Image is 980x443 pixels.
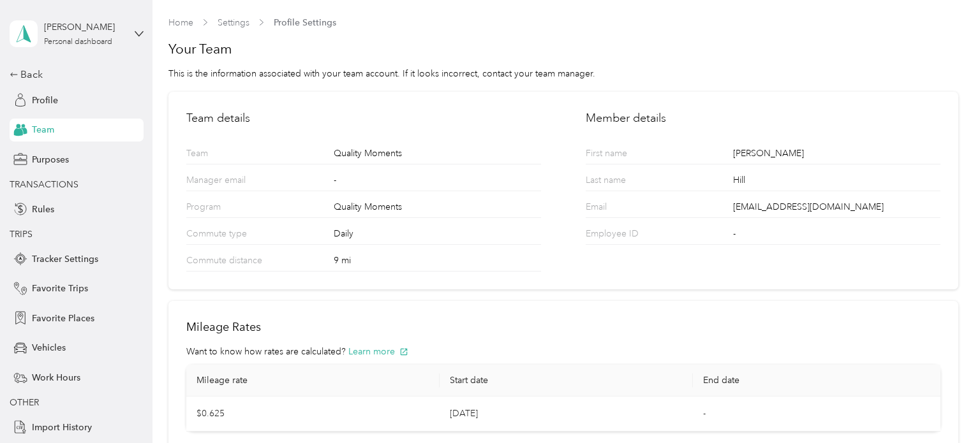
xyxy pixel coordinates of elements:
[733,173,940,191] div: Hill
[32,252,98,266] span: Tracker Settings
[186,147,285,164] p: Team
[168,40,958,58] h1: Your Team
[733,227,940,244] div: -
[586,110,940,127] h2: Member details
[32,421,92,434] span: Import History
[10,67,137,82] div: Back
[909,372,980,443] iframe: Everlance-gr Chat Button Frame
[186,110,541,127] h2: Team details
[186,396,440,432] td: $0.625
[32,94,58,107] span: Profile
[44,20,124,34] div: [PERSON_NAME]
[348,345,408,358] button: Learn more
[186,227,285,244] p: Commute type
[693,365,946,396] th: End date
[733,200,940,217] div: [EMAIL_ADDRESS][DOMAIN_NAME]
[32,203,54,216] span: Rules
[586,227,684,244] p: Employee ID
[733,147,940,164] div: [PERSON_NAME]
[334,147,540,164] div: Quality Moments
[32,341,66,354] span: Vehicles
[586,173,684,191] p: Last name
[186,173,285,191] p: Manager email
[32,123,54,136] span: Team
[334,227,540,244] div: Daily
[186,345,940,358] div: Want to know how rates are calculated?
[334,173,540,191] div: -
[440,365,693,396] th: Start date
[186,254,285,271] p: Commute distance
[186,200,285,217] p: Program
[32,282,88,295] span: Favorite Trips
[168,17,193,28] a: Home
[186,319,940,336] h2: Mileage Rates
[334,254,540,271] div: 9 mi
[218,17,249,28] a: Settings
[10,397,39,408] span: OTHER
[32,371,80,384] span: Work Hours
[44,38,112,46] div: Personal dashboard
[32,312,94,325] span: Favorite Places
[440,396,693,432] td: [DATE]
[586,147,684,164] p: First name
[168,67,958,80] div: This is the information associated with your team account. If it looks incorrect, contact your te...
[186,365,440,396] th: Mileage rate
[10,229,33,240] span: TRIPS
[693,396,946,432] td: -
[334,200,540,217] div: Quality Moments
[586,200,684,217] p: Email
[32,153,69,166] span: Purposes
[274,16,336,29] span: Profile Settings
[10,179,78,190] span: TRANSACTIONS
